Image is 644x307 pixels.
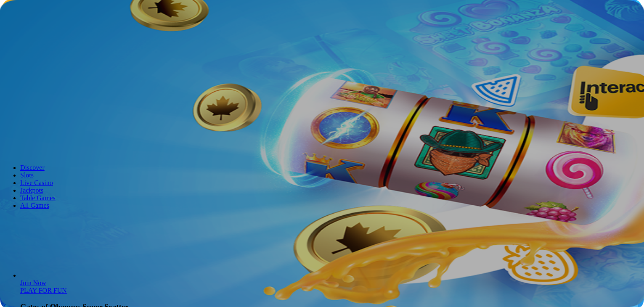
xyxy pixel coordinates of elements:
[3,150,641,209] nav: Lobby
[20,287,67,294] a: Gates of Olympus Super Scatter
[20,164,45,171] a: Discover
[20,187,43,194] a: Jackpots
[20,279,46,286] a: Gates of Olympus Super Scatter
[20,202,49,209] a: All Games
[20,179,53,186] a: Live Casino
[20,194,56,201] a: Table Games
[20,279,46,286] span: Join Now
[20,172,34,179] a: Slots
[3,150,641,225] header: Lobby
